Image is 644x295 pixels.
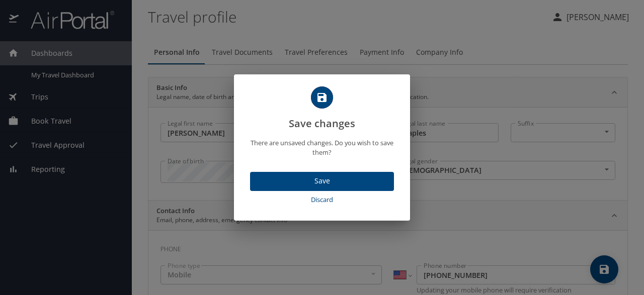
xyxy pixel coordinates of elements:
span: Discard [254,194,390,206]
button: Save [250,172,394,191]
span: Save [258,175,386,187]
h2: Save changes [246,86,398,132]
p: There are unsaved changes. Do you wish to save them? [246,138,398,157]
button: Discard [250,191,394,209]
